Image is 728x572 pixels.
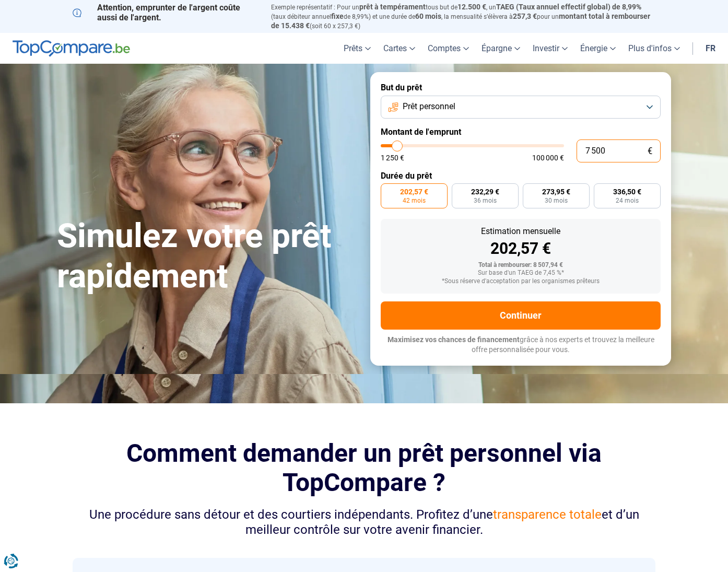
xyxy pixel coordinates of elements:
span: 232,29 € [471,188,499,195]
span: 273,95 € [542,188,570,195]
div: *Sous réserve d'acceptation par les organismes prêteurs [389,278,652,285]
div: Estimation mensuelle [389,227,652,236]
div: Sur base d'un TAEG de 7,45 %* [389,270,652,277]
span: 12.500 € [457,3,486,11]
h1: Simulez votre prêt rapidement [57,216,358,297]
button: Prêt personnel [381,96,661,119]
a: Comptes [421,33,475,64]
p: grâce à nos experts et trouvez la meilleure offre personnalisée pour vous. [381,335,661,355]
span: 1 250 € [381,154,404,161]
label: Montant de l'emprunt [381,127,661,137]
div: 202,57 € [389,241,652,256]
span: TAEG (Taux annuel effectif global) de 8,99% [496,3,641,11]
span: Prêt personnel [403,101,455,112]
h2: Comment demander un prêt personnel via TopCompare ? [73,439,655,496]
a: Plus d'infos [622,33,686,64]
div: Total à rembourser: 8 507,94 € [389,262,652,269]
span: transparence totale [493,507,602,522]
span: fixe [331,12,344,20]
p: Exemple représentatif : Pour un tous but de , un (taux débiteur annuel de 8,99%) et une durée de ... [271,3,655,30]
span: 202,57 € [400,188,428,195]
label: But du prêt [381,83,661,92]
a: Cartes [377,33,421,64]
a: Prêts [337,33,377,64]
span: € [648,147,652,156]
span: prêt à tempérament [359,3,426,11]
p: Attention, emprunter de l'argent coûte aussi de l'argent. [73,3,259,22]
button: Continuer [381,301,661,330]
span: 257,3 € [513,12,537,20]
span: 100 000 € [532,154,564,161]
span: 36 mois [474,197,497,204]
div: Une procédure sans détour et des courtiers indépendants. Profitez d’une et d’un meilleur contrôle... [73,507,655,538]
a: Investir [526,33,574,64]
span: Maximisez vos chances de financement [388,335,520,344]
span: 60 mois [415,12,441,20]
a: Énergie [574,33,622,64]
img: TopCompare [13,40,130,57]
span: montant total à rembourser de 15.438 € [271,12,650,30]
a: Épargne [475,33,526,64]
span: 336,50 € [613,188,641,195]
a: fr [699,33,722,64]
label: Durée du prêt [381,171,661,181]
span: 24 mois [616,197,639,204]
span: 42 mois [403,197,426,204]
span: 30 mois [545,197,568,204]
